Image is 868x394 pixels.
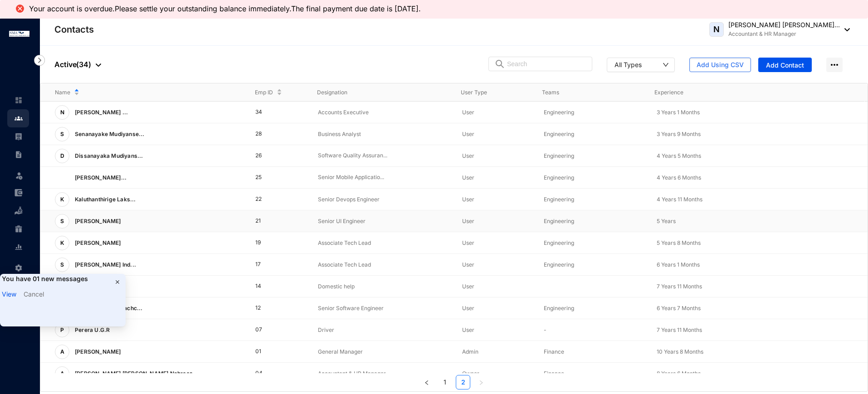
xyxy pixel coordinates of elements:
td: 34 [241,102,303,123]
a: 2 [456,375,470,389]
p: Engineering [544,304,642,313]
img: contract-unselected.99e2b2107c0a7dd48938.svg [15,151,23,159]
img: nav-icon-right.af6afadce00d159da59955279c43614e.svg [34,55,45,66]
span: [PERSON_NAME]... [75,174,127,181]
span: right [478,380,484,385]
span: [PERSON_NAME] Ind... [75,261,136,268]
a: View [2,290,16,298]
p: Software Quality Assuran... [318,151,448,160]
a: Cancel [24,290,44,298]
span: User [462,131,474,137]
span: User [462,283,474,290]
td: 19 [241,232,303,254]
td: 28 [241,123,303,145]
p: Engineering [544,238,642,248]
li: Home [7,91,29,109]
p: You have 01 new messages [2,274,126,284]
li: Expenses [7,184,29,202]
p: [PERSON_NAME] [69,214,125,229]
td: 26 [241,145,303,167]
span: 8 Years 6 Months [657,370,701,377]
img: people.b0bd17028ad2877b116a.svg [15,114,23,122]
p: Engineering [544,217,642,226]
span: 7 Years 11 Months [657,283,702,290]
span: 3 Years 1 Months [657,109,700,116]
span: left [424,380,429,385]
img: home-unselected.a29eae3204392db15eaf.svg [15,96,23,104]
span: Emp ID [255,88,273,97]
p: Senior Mobile Applicatio... [318,173,448,182]
td: 04 [241,363,303,384]
li: Loan [7,202,29,220]
span: User [462,261,474,268]
span: Owner [462,370,479,377]
img: expense-unselected.2edcf0507c847f3e9e96.svg [15,189,23,197]
img: alert-icon-error.ae2eb8c10aa5e3dc951a89517520af3a.svg [15,3,25,14]
li: Gratuity [7,220,29,238]
td: 22 [241,189,303,210]
span: 5 Years 8 Months [657,239,701,246]
span: Add Contact [766,61,804,70]
p: Senior UI Engineer [318,217,448,226]
button: left [419,375,434,389]
span: down [663,62,669,68]
span: Kaluthanthirige Laks... [75,196,136,203]
span: P [60,327,64,333]
span: N [713,25,720,34]
p: Associate Tech Lead [318,238,448,248]
p: Driver [318,326,448,335]
td: 25 [241,167,303,189]
p: Senior Software Engineer [318,304,448,313]
p: Active ( 34 ) [54,59,101,70]
span: K [60,197,64,202]
span: 7 Years 11 Months [657,326,702,333]
p: Engineering [544,108,642,117]
span: 6 Years 1 Months [657,261,700,268]
th: Designation [302,83,446,102]
p: Engineering [544,130,642,139]
img: settings-unselected.1febfda315e6e19643a1.svg [15,264,23,272]
p: - [544,326,642,335]
span: 3 Years 9 Months [657,131,701,137]
p: Accounts Executive [318,108,448,117]
span: User [462,109,474,116]
span: Add Using CSV [697,60,744,69]
p: Engineering [544,173,642,182]
span: S [60,131,64,137]
li: Next Page [474,375,488,389]
img: dropdown-black.8e83cc76930a90b1a4fdb6d089b7bf3a.svg [96,63,101,67]
td: 12 [241,297,303,319]
li: 2 [456,375,470,389]
img: cancel.c1f879f505f5c9195806b3b96d784b9f.svg [114,278,121,286]
span: User [462,174,474,181]
li: 1 [438,375,452,389]
p: Finance [544,347,642,356]
p: Senior Devops Engineer [318,195,448,204]
p: [PERSON_NAME] [PERSON_NAME] Nabrees [69,366,196,381]
input: Search [507,57,586,71]
span: S [60,219,64,224]
span: 10 Years 8 Months [657,348,703,355]
span: D [60,153,64,159]
img: more-horizontal.eedb2faff8778e1aceccc67cc90ae3cb.svg [826,58,843,72]
span: 5 Years [657,218,676,224]
span: A [60,349,64,355]
p: Accountant & HR Manager [318,369,448,378]
td: 21 [241,210,303,232]
p: Contacts [54,23,94,36]
img: leave-unselected.2934df6273408c3f84d9.svg [15,171,24,180]
th: Experience [640,83,752,102]
span: Dissanayaka Mudiyans... [75,152,143,159]
li: Payroll [7,127,29,146]
p: Engineering [544,151,642,161]
p: [PERSON_NAME] [69,345,125,359]
button: right [474,375,488,389]
button: Add Contact [758,58,812,72]
td: 07 [241,319,303,341]
li: Reports [7,238,29,256]
th: Emp ID [240,83,303,102]
span: 6 Years 7 Months [657,305,701,311]
th: User Type [446,83,527,102]
td: 14 [241,276,303,297]
span: User [462,326,474,333]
